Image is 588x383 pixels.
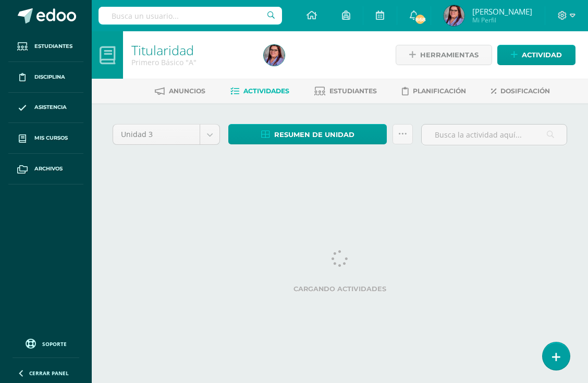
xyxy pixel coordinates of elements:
input: Busca la actividad aquí... [422,125,567,145]
input: Busca un usuario... [99,7,282,24]
a: Disciplina [8,62,83,93]
a: Planificación [402,83,466,100]
span: Resumen de unidad [274,125,354,144]
span: Herramientas [420,45,479,65]
img: d76661cb19da47c8721aaba634ec83f7.png [444,5,464,26]
a: Actividades [230,83,289,100]
span: 868 [414,14,425,25]
span: Dosificación [500,87,550,95]
a: Resumen de unidad [228,124,387,144]
a: Archivos [8,154,83,184]
a: Soporte [13,336,79,350]
span: Archivos [34,165,63,173]
a: Estudiantes [314,83,377,100]
span: Soporte [42,340,67,348]
a: Unidad 3 [113,125,219,144]
img: d76661cb19da47c8721aaba634ec83f7.png [264,45,285,66]
span: Estudiantes [329,87,377,95]
a: Titularidad [131,41,194,59]
a: Herramientas [396,45,492,65]
span: Estudiantes [34,42,72,51]
a: Anuncios [155,83,205,100]
a: Actividad [497,45,575,65]
div: Primero Básico 'A' [131,57,251,67]
span: [PERSON_NAME] [472,6,532,17]
span: Cerrar panel [29,369,69,377]
span: Anuncios [169,87,205,95]
span: Asistencia [34,103,67,112]
h1: Titularidad [131,43,251,57]
span: Actividades [243,87,289,95]
a: Mis cursos [8,123,83,154]
span: Unidad 3 [121,125,192,144]
span: Planificación [413,87,466,95]
a: Estudiantes [8,31,83,62]
span: Mis cursos [34,134,68,142]
a: Dosificación [491,83,550,100]
span: Disciplina [34,73,65,81]
label: Cargando actividades [113,285,567,293]
a: Asistencia [8,93,83,123]
span: Actividad [522,45,562,65]
span: Mi Perfil [472,16,532,24]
